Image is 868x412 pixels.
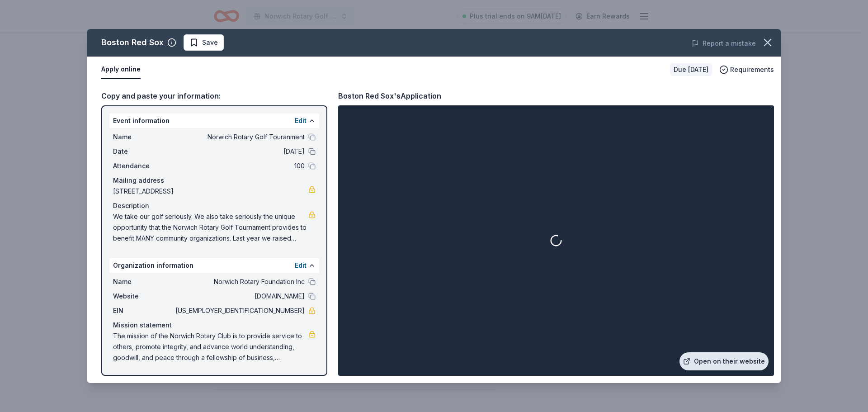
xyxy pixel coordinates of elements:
span: Name [113,132,174,142]
button: Edit [295,115,307,126]
div: Boston Red Sox's Application [338,90,441,102]
div: Copy and paste your information: [101,90,327,102]
span: The mission of the Norwich Rotary Club is to provide service to others, promote integrity, and ad... [113,331,308,363]
div: Organization information [109,258,319,273]
span: Norwich Rotary Foundation Inc [174,276,305,287]
span: 100 [174,161,305,171]
span: EIN [113,305,174,316]
div: Boston Red Sox [101,35,164,50]
button: Report a mistake [692,38,756,49]
span: Name [113,276,174,287]
div: Due [DATE] [670,63,712,76]
div: Description [113,200,316,211]
span: Date [113,146,174,157]
span: Requirements [730,64,774,75]
div: Mission statement [113,320,316,331]
span: [DOMAIN_NAME] [174,291,305,302]
div: Mailing address [113,175,316,186]
span: [STREET_ADDRESS] [113,186,308,197]
span: [DATE] [174,146,305,157]
span: [US_EMPLOYER_IDENTIFICATION_NUMBER] [174,305,305,316]
span: Save [202,37,218,48]
span: Website [113,291,174,302]
button: Edit [295,260,307,271]
button: Requirements [719,64,774,75]
span: Norwich Rotary Golf Touranment [174,132,305,142]
button: Save [184,34,224,51]
span: We take our golf seriously. We also take seriously the unique opportunity that the Norwich Rotary... [113,211,308,244]
span: Attendance [113,161,174,171]
button: Apply online [101,60,141,79]
a: Open on their website [679,352,769,370]
div: Event information [109,114,319,128]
